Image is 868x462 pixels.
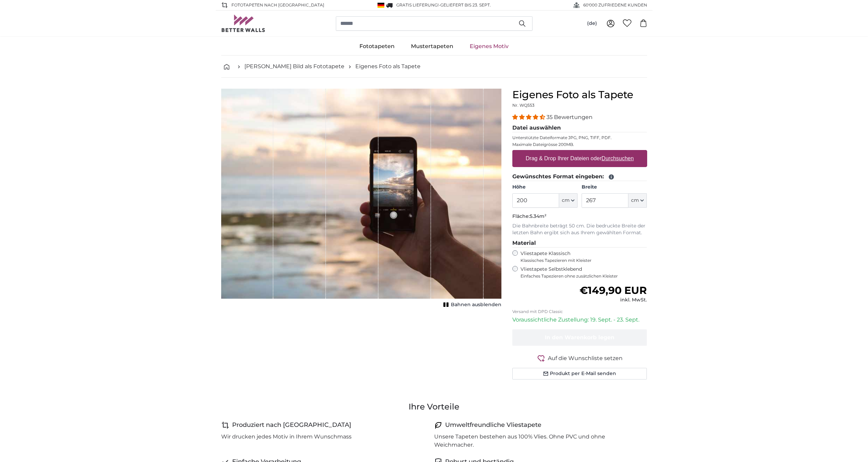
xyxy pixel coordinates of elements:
[351,38,403,55] a: Fototapeten
[231,2,324,8] span: Fototapeten nach [GEOGRAPHIC_DATA]
[378,3,384,8] img: Deutschland
[512,135,647,140] p: Unterstützte Dateiformate JPG, PNG, TIFF, PDF.
[521,250,641,263] label: Vliestapete Klassisch
[521,258,641,263] span: Klassisches Tapezieren mit Kleister
[559,193,578,208] button: cm
[512,354,647,362] button: Auf die Wunschliste setzen
[439,2,491,8] span: -
[221,401,647,412] h3: Ihre Vorteile
[396,2,439,8] span: GRATIS Lieferung!
[512,309,647,314] p: Versand mit DPD Classic
[512,239,647,248] legend: Material
[523,152,637,165] label: Drag & Drop Ihrer Dateien oder
[512,103,535,108] span: Nr. WQ553
[221,56,647,78] nav: breadcrumbs
[512,114,546,120] span: 4.34 stars
[512,213,647,220] p: Fläche:
[440,2,491,8] span: Geliefert bis 23. Sept.
[512,223,647,236] p: Die Bahnbreite beträgt 50 cm. Die bedruckte Breite der letzten Bahn ergibt sich aus Ihrem gewählt...
[512,329,647,346] button: In den Warenkorb legen
[521,266,647,279] label: Vliestapete Selbstklebend
[601,155,634,161] u: Durchsuchen
[512,124,647,132] legend: Datei auswählen
[631,197,639,204] span: cm
[521,273,647,279] span: Einfaches Tapezieren ohne zusätzlichen Kleister
[461,38,517,55] a: Eigenes Motiv
[582,17,602,30] button: (de)
[512,142,647,147] p: Maximale Dateigrösse 200MB.
[434,433,642,449] p: Unsere Tapeten bestehen aus 100% Vlies. Ohne PVC und ohne Weichmacher.
[221,15,266,32] img: Betterwalls
[530,213,546,219] span: 5.34m²
[355,62,421,71] a: Eigenes Foto als Tapete
[221,89,501,310] div: 1 of 1
[403,38,461,55] a: Mustertapeten
[512,184,578,191] label: Höhe
[582,184,647,191] label: Breite
[441,300,501,310] button: Bahnen ausblenden
[562,197,570,204] span: cm
[580,284,647,297] span: €149,90 EUR
[512,316,647,324] p: Voraussichtliche Zustellung: 19. Sept. - 23. Sept.
[451,301,501,308] span: Bahnen ausblenden
[628,193,647,208] button: cm
[512,368,647,379] button: Produkt per E-Mail senden
[512,173,647,181] legend: Gewünschtes Format eingeben:
[548,354,623,362] span: Auf die Wunschliste setzen
[580,297,647,303] div: inkl. MwSt.
[545,334,614,341] span: In den Warenkorb legen
[221,433,352,441] p: Wir drucken jedes Motiv in Ihrem Wunschmass
[512,89,647,101] h1: Eigenes Foto als Tapete
[583,2,647,8] span: 60'000 ZUFRIEDENE KUNDEN
[546,114,593,120] span: 35 Bewertungen
[232,420,351,430] h4: Produziert nach [GEOGRAPHIC_DATA]
[445,420,541,430] h4: Umweltfreundliche Vliestapete
[244,62,344,71] a: [PERSON_NAME] Bild als Fototapete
